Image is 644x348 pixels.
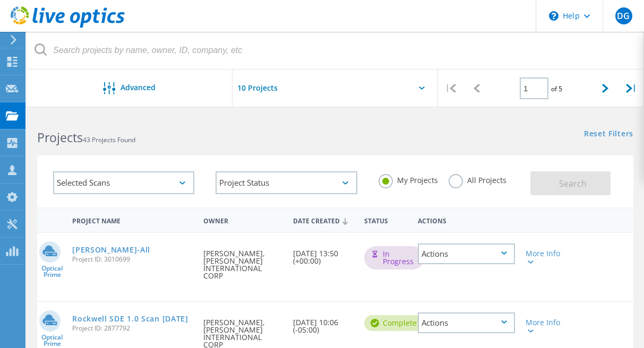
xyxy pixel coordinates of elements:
[530,171,611,195] button: Search
[584,130,633,139] a: Reset Filters
[72,256,193,263] span: Project ID: 3010699
[618,69,643,107] div: |
[121,84,156,91] span: Advanced
[559,178,587,189] span: Search
[379,174,438,184] label: My Projects
[216,171,357,194] div: Project Status
[37,334,67,347] span: Optical Prime
[617,12,630,20] span: DG
[418,312,514,333] div: Actions
[364,246,424,269] div: In Progress
[72,315,188,323] a: Rockwell SDE 1.0 Scan [DATE]
[449,174,506,184] label: All Projects
[72,246,150,254] a: [PERSON_NAME]-All
[288,302,359,344] div: [DATE] 10:06 (-05:00)
[526,250,563,265] div: More Info
[413,210,520,230] div: Actions
[526,319,563,334] div: More Info
[288,233,359,275] div: [DATE] 13:50 (+00:00)
[72,325,193,332] span: Project ID: 2877792
[288,210,359,230] div: Date Created
[198,210,287,230] div: Owner
[37,129,83,146] b: Projects
[53,171,194,194] div: Selected Scans
[438,69,463,107] div: |
[83,135,135,144] span: 43 Projects Found
[11,22,125,30] a: Live Optics Dashboard
[359,210,413,230] div: Status
[549,11,559,21] svg: \n
[551,84,562,93] span: of 5
[364,315,427,331] div: Complete
[198,233,287,290] div: [PERSON_NAME], [PERSON_NAME] INTERNATIONAL CORP
[67,210,198,230] div: Project Name
[37,265,67,278] span: Optical Prime
[418,243,514,264] div: Actions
